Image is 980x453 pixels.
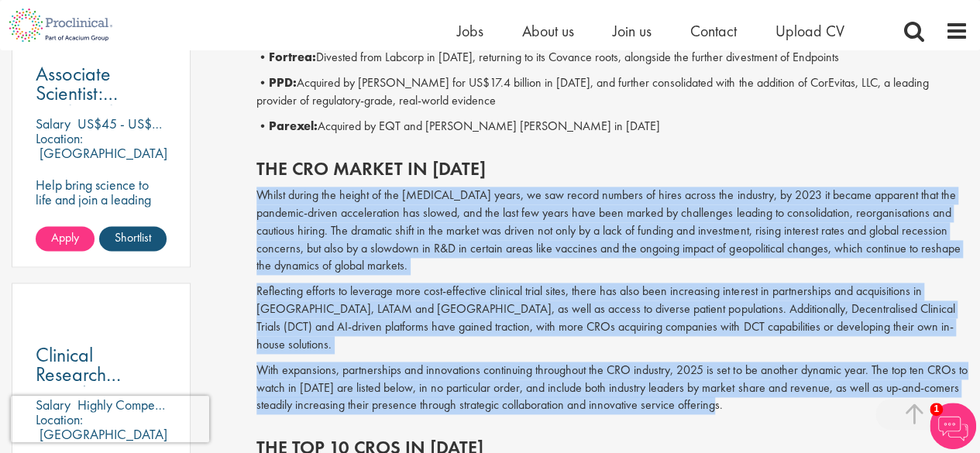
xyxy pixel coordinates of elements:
a: Jobs [457,21,483,41]
a: Clinical Research Coordinator [36,345,167,384]
a: Upload CV [775,21,844,41]
p: • Acquired by [PERSON_NAME] for US$17.4 billion in [DATE], and further consolidated with the addi... [256,74,968,110]
span: Salary [36,115,70,132]
a: Shortlist [99,226,167,251]
a: About us [522,21,574,41]
p: Help bring science to life and join a leading pharmaceutical company to play a key role in delive... [36,177,167,295]
span: Location: [36,129,83,147]
p: Whilst during the height of the [MEDICAL_DATA] years, we saw record numbers of hires across the i... [256,187,968,275]
img: Chatbot [930,403,976,449]
span: Associate Scientist: Analytical Chemistry [36,60,118,145]
b: PPD: [269,74,297,91]
p: US$45 - US$52 per hour [77,115,214,132]
b: Parexel: [269,118,318,134]
a: Contact [690,21,737,41]
iframe: reCAPTCHA [11,396,209,442]
span: Apply [51,229,79,245]
span: 1 [930,403,943,416]
p: • Divested from Labcorp in [DATE], returning to its Covance roots, alongside the further divestme... [256,49,968,67]
span: Clinical Research Coordinator [36,341,132,407]
h2: The CRO market in [DATE] [256,159,968,179]
a: Apply [36,226,95,251]
p: With expansions, partnerships and innovations continuing throughout the CRO industry, 2025 is set... [256,362,968,415]
b: Fortrea: [269,49,316,65]
p: [GEOGRAPHIC_DATA], [GEOGRAPHIC_DATA] [36,144,171,177]
p: • Acquired by EQT and [PERSON_NAME] [PERSON_NAME] in [DATE] [256,118,968,136]
a: Associate Scientist: Analytical Chemistry [36,64,167,103]
p: Reflecting efforts to leverage more cost-effective clinical trial sites, there has also been incr... [256,283,968,353]
a: Join us [613,21,652,41]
